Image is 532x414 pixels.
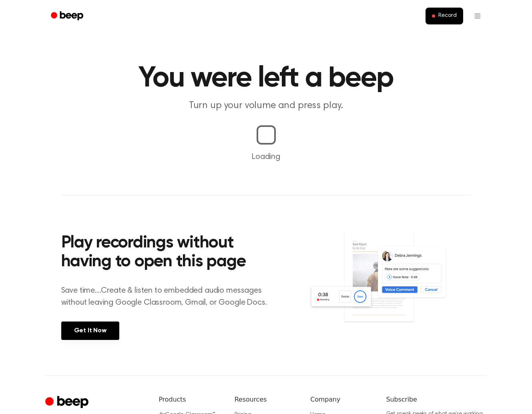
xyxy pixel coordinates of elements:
h6: Company [310,395,373,404]
p: Save time....Create & listen to embedded audio messages without leaving Google Classroom, Gmail, ... [61,285,277,309]
h6: Subscribe [386,395,487,404]
button: Open menu [468,6,487,26]
span: Record [438,12,456,20]
h6: Resources [235,395,297,404]
a: Get It Now [61,322,119,340]
a: Beep [45,8,90,24]
button: Record [426,8,463,24]
p: Turn up your volume and press play. [112,99,420,113]
h6: Products [159,395,222,404]
img: Voice Comments on Docs and Recording Widget [309,231,471,339]
p: Loading [10,151,522,163]
h1: You were left a beep [61,64,471,93]
a: Cruip [45,395,90,410]
h2: Play recordings without having to open this page [61,234,277,272]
